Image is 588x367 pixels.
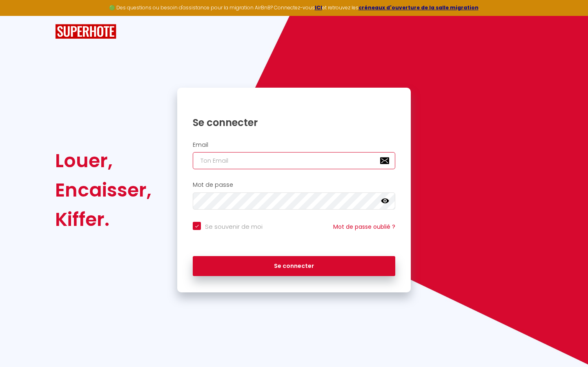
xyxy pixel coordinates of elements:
[193,152,395,169] input: Ton Email
[193,116,395,129] h1: Se connecter
[193,181,395,188] h2: Mot de passe
[315,4,322,11] a: ICI
[193,256,395,276] button: Se connecter
[55,146,151,175] div: Louer,
[55,24,116,39] img: SuperHote logo
[193,141,395,148] h2: Email
[55,205,151,234] div: Kiffer.
[55,175,151,205] div: Encaisser,
[7,3,31,28] button: Ouvrir le widget de chat LiveChat
[359,4,479,11] a: créneaux d'ouverture de la salle migration
[333,223,395,231] a: Mot de passe oublié ?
